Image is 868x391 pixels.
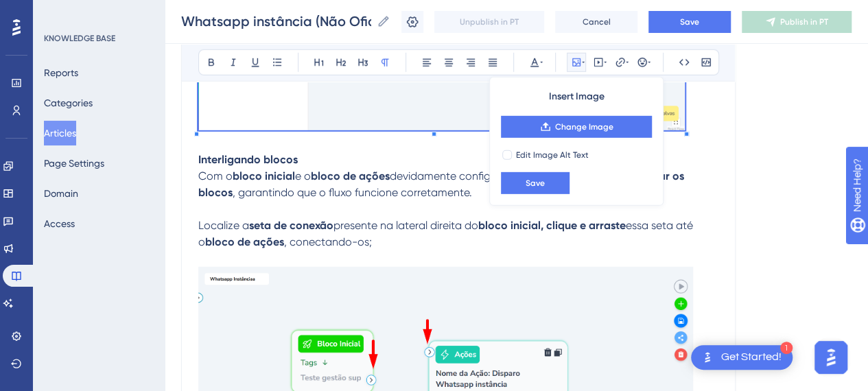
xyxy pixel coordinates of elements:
[501,116,652,138] button: Change Image
[780,342,793,354] div: 1
[390,169,623,182] span: devidamente configurados, o próximo passo é
[44,91,93,115] button: Categories
[555,11,637,33] button: Cancel
[205,235,284,248] strong: bloco de ações
[198,169,233,182] span: Com o
[333,219,478,232] span: presente na lateral direita do
[721,350,782,365] div: Get Started!
[44,151,104,176] button: Page Settings
[295,169,311,182] span: e o
[742,11,852,33] button: Publish in PT
[583,16,611,27] span: Cancel
[526,178,545,189] span: Save
[478,219,626,232] strong: bloco inicial, clique e arraste
[44,60,78,85] button: Reports
[44,211,75,236] button: Access
[44,121,76,145] button: Articles
[680,16,699,27] span: Save
[32,3,86,20] span: Need Help?
[284,235,372,248] span: , conectando-os;
[249,219,333,232] strong: seta de conexão
[233,186,472,199] span: , garantindo que o fluxo funcione corretamente.
[311,169,390,182] strong: bloco de ações
[516,150,589,161] span: Edit Image Alt Text
[810,337,852,378] iframe: UserGuiding AI Assistant Launcher
[549,88,605,105] span: Insert Image
[648,11,731,33] button: Save
[555,121,613,132] span: Change Image
[699,349,716,366] img: launcher-image-alternative-text
[501,172,570,194] button: Save
[691,345,793,370] div: Open Get Started! checklist, remaining modules: 1
[44,181,78,206] button: Domain
[780,16,828,27] span: Publish in PT
[460,16,519,27] span: Unpublish in PT
[181,12,371,31] input: Article Name
[434,11,544,33] button: Unpublish in PT
[44,33,115,44] div: KNOWLEDGE BASE
[198,153,298,166] strong: Interligando blocos
[233,169,295,182] strong: bloco inicial
[198,219,249,232] span: Localize a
